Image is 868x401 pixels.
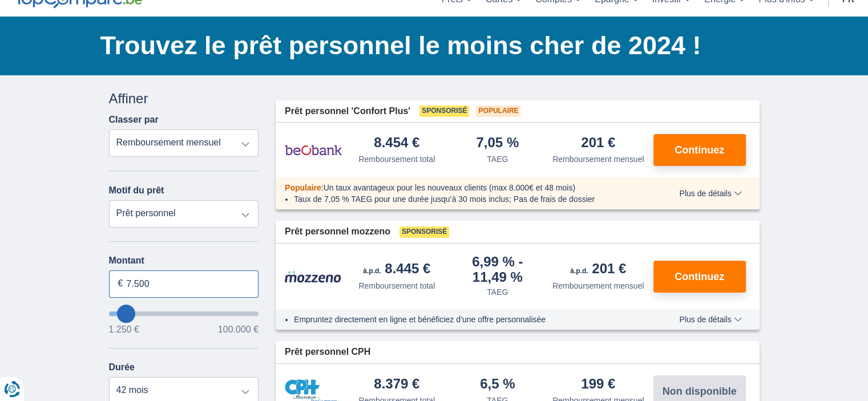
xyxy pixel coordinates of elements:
span: Plus de détails [679,189,741,197]
input: wantToBorrow [109,311,259,316]
span: 100.000 € [218,325,259,334]
img: pret personnel Beobank [285,136,342,164]
span: Populaire [285,183,321,192]
div: TAEG [487,153,508,165]
li: Empruntez directement en ligne et bénéficiez d’une offre personnalisée [294,314,646,325]
span: Continuez [675,272,724,282]
label: Durée [109,362,135,372]
label: Montant [109,256,259,266]
div: Affiner [109,89,259,108]
div: Remboursement mensuel [552,153,644,165]
div: Remboursement total [358,153,435,165]
img: pret personnel Mozzeno [285,270,342,283]
span: Continuez [675,145,724,155]
span: Non disponible [663,386,737,396]
label: Classer par [109,115,159,125]
button: Continuez [653,261,746,293]
div: 199 € [581,377,615,392]
span: Un taux avantageux pour les nouveaux clients (max 8.000€ et 48 mois) [324,183,575,192]
div: 8.445 € [363,262,430,278]
span: € [118,277,123,290]
div: 201 € [581,136,615,151]
span: 1.250 € [109,325,139,334]
div: Remboursement mensuel [552,280,644,291]
button: Continuez [653,134,746,166]
div: Remboursement total [358,280,435,291]
span: Prêt personnel CPH [285,346,370,359]
h1: Trouvez le prêt personnel le moins cher de 2024 ! [100,28,760,63]
button: Plus de détails [671,315,750,324]
div: 7,05 % [476,136,519,151]
span: Prêt personnel mozzeno [285,225,390,238]
span: Plus de détails [679,315,741,323]
span: Sponsorisé [419,106,469,117]
div: 8.379 € [374,377,419,392]
div: : [276,182,655,193]
span: Populaire [476,106,520,117]
li: Taux de 7,05 % TAEG pour une durée jusqu’à 30 mois inclus; Pas de frais de dossier [294,193,646,205]
div: 201 € [570,262,626,278]
div: 6,5 % [480,377,515,392]
span: Prêt personnel 'Confort Plus' [285,105,410,118]
div: 8.454 € [374,136,419,151]
label: Motif du prêt [109,185,164,196]
span: Sponsorisé [399,226,449,238]
div: 6,99 % [452,255,544,284]
div: TAEG [487,286,508,298]
button: Plus de détails [671,189,750,198]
